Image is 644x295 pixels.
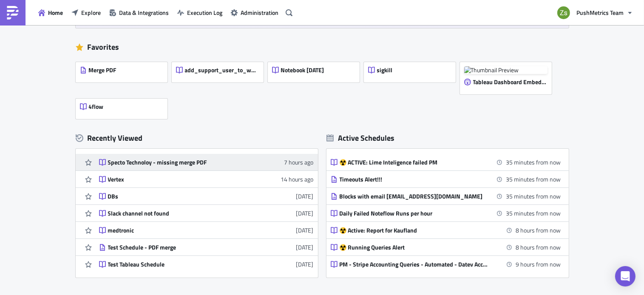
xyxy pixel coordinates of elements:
time: 2025-08-15 01:00 [506,209,561,218]
div: ☢️ ACTIVE: Lime Inteligence failed PM [340,159,488,166]
div: Daily Failed Noteflow Runs per hour [340,210,488,217]
span: Execution Log [187,8,222,17]
div: Blocks with email [EMAIL_ADDRESS][DOMAIN_NAME] [340,193,488,200]
time: 2025-08-15 01:00 [506,158,561,167]
div: Active Schedules [326,133,395,143]
span: 4flow [89,103,104,111]
img: PushMetrics [6,6,20,20]
a: Merge PDF [76,58,172,94]
span: Data & Integrations [119,8,169,17]
span: Merge PDF [89,66,116,74]
time: 2025-08-15 01:00 [506,192,561,201]
time: 2025-08-12T19:00:06Z [296,226,314,235]
time: 2025-08-14T07:19:10Z [281,175,314,184]
img: Thumbnail Preview [464,66,548,74]
a: Test Schedule - PDF merge[DATE] [99,239,314,255]
button: Execution Log [173,6,227,19]
span: Home [48,8,63,17]
span: Administration [241,8,278,17]
time: 2025-08-15 08:00 [516,226,561,235]
img: Avatar [556,6,571,20]
button: Data & Integrations [105,6,173,19]
a: ☢️ Running Queries Alert8 hours from now [331,239,561,255]
span: add_support_user_to_workspace [185,66,259,74]
a: Slack channel not found[DATE] [99,205,314,221]
div: Slack channel not found [108,210,257,217]
a: Test Tableau Schedule[DATE] [99,256,314,272]
a: Timeouts Alert!!!35 minutes from now [331,171,561,187]
a: Notebook [DATE] [268,58,364,94]
span: PushMetrics Team [576,8,624,17]
a: PM - Stripe Accounting Queries - Automated - Datev Accounting Queries9 hours from now [331,256,561,272]
time: 2025-08-15 01:00 [506,175,561,184]
a: Vertex14 hours ago [99,171,314,187]
div: Timeouts Alert!!! [340,176,488,183]
div: Vertex [108,176,257,183]
div: DBs [108,193,257,200]
div: Recently Viewed [76,132,318,145]
time: 2025-08-14T14:50:05Z [284,158,314,167]
button: PushMetrics Team [552,3,638,22]
a: Blocks with email [EMAIL_ADDRESS][DOMAIN_NAME]35 minutes from now [331,188,561,204]
a: ☢️ Active: Report for Kaufland8 hours from now [331,222,561,238]
a: Specto Technoloy - missing merge PDF7 hours ago [99,154,314,170]
span: sigkill [377,66,393,74]
span: Explore [81,8,101,17]
button: Explore [67,6,105,19]
a: 4flow [76,94,172,119]
time: 2025-08-13T08:55:11Z [296,209,314,218]
span: Tableau Dashboard Embed [DATE] [473,78,547,86]
div: Open Intercom Messenger [615,266,635,286]
time: 2025-08-12T08:56:45Z [296,260,314,269]
div: Favorites [76,41,569,54]
a: ☢️ ACTIVE: Lime Inteligence failed PM35 minutes from now [331,154,561,170]
a: medtronic[DATE] [99,222,314,238]
div: ☢️ Active: Report for Kaufland [340,227,488,234]
a: DBs[DATE] [99,188,314,204]
span: Notebook [DATE] [281,66,324,74]
time: 2025-08-12T09:09:53Z [296,243,314,252]
div: medtronic [108,227,257,234]
button: Administration [227,6,283,19]
a: add_support_user_to_workspace [172,58,268,94]
div: ☢️ Running Queries Alert [340,244,488,251]
a: Thumbnail PreviewTableau Dashboard Embed [DATE] [460,58,556,94]
div: PM - Stripe Accounting Queries - Automated - Datev Accounting Queries [340,261,488,268]
div: Test Schedule - PDF merge [108,244,257,251]
button: Home [34,6,67,19]
a: sigkill [364,58,460,94]
a: Daily Failed Noteflow Runs per hour35 minutes from now [331,205,561,221]
div: Specto Technoloy - missing merge PDF [108,159,257,166]
time: 2025-08-13T13:56:15Z [296,192,314,201]
time: 2025-08-15 08:00 [516,243,561,252]
time: 2025-08-15 09:00 [516,260,561,269]
div: Test Tableau Schedule [108,261,257,268]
